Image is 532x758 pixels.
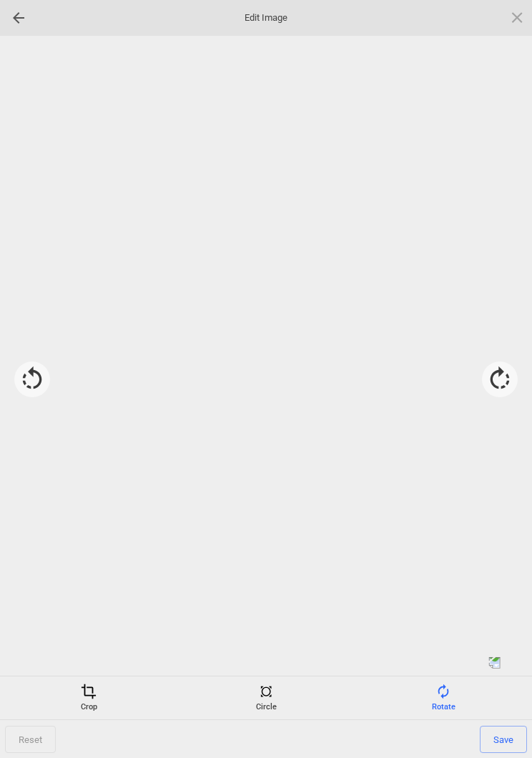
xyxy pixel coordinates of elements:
div: Rotate [358,684,528,712]
div: Rotate 90° [482,361,518,397]
span: Save [480,726,527,753]
div: Go back [7,6,30,29]
div: Rotate -90° [14,361,50,397]
span: Edit Image [194,11,338,24]
div: Crop [4,684,174,712]
span: Click here or hit ESC to close picker [509,9,525,25]
div: Circle [181,684,351,712]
